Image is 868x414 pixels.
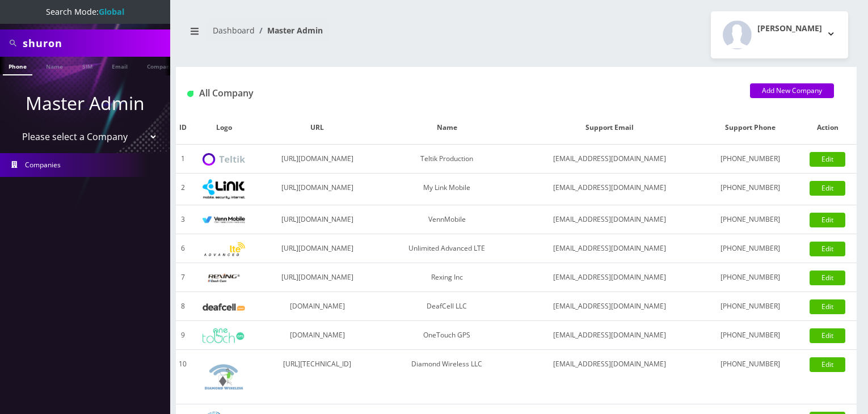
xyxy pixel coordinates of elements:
[702,292,799,321] td: [PHONE_NUMBER]
[184,19,508,51] nav: breadcrumb
[25,160,61,170] span: Companies
[141,57,179,74] a: Company
[376,321,518,350] td: OneTouch GPS
[106,57,133,74] a: Email
[259,263,376,292] td: [URL][DOMAIN_NAME]
[187,91,193,97] img: All Company
[176,145,189,174] td: 1
[189,111,259,145] th: Logo
[203,328,245,343] img: OneTouch GPS
[203,273,245,284] img: Rexing Inc
[810,242,845,256] a: Edit
[187,88,733,99] h1: All Company
[518,145,702,174] td: [EMAIL_ADDRESS][DOMAIN_NAME]
[176,205,189,234] td: 3
[259,292,376,321] td: [DOMAIN_NAME]
[702,174,799,205] td: [PHONE_NUMBER]
[40,57,69,74] a: Name
[750,83,834,98] a: Add New Company
[757,24,822,33] h2: [PERSON_NAME]
[518,174,702,205] td: [EMAIL_ADDRESS][DOMAIN_NAME]
[810,152,845,167] a: Edit
[810,357,845,372] a: Edit
[3,57,32,75] a: Phone
[518,234,702,263] td: [EMAIL_ADDRESS][DOMAIN_NAME]
[203,356,245,398] img: Diamond Wireless LLC
[518,263,702,292] td: [EMAIL_ADDRESS][DOMAIN_NAME]
[176,263,189,292] td: 7
[203,303,245,311] img: DeafCell LLC
[259,111,376,145] th: URL
[176,350,189,404] td: 10
[702,350,799,404] td: [PHONE_NUMBER]
[518,111,702,145] th: Support Email
[176,234,189,263] td: 6
[203,179,245,199] img: My Link Mobile
[213,25,255,36] a: Dashboard
[518,350,702,404] td: [EMAIL_ADDRESS][DOMAIN_NAME]
[810,299,845,314] a: Edit
[376,205,518,234] td: VennMobile
[711,11,848,58] button: [PERSON_NAME]
[376,292,518,321] td: DeafCell LLC
[376,234,518,263] td: Unlimited Advanced LTE
[203,153,245,166] img: Teltik Production
[376,111,518,145] th: Name
[259,174,376,205] td: [URL][DOMAIN_NAME]
[702,145,799,174] td: [PHONE_NUMBER]
[176,111,189,145] th: ID
[810,271,845,285] a: Edit
[702,234,799,263] td: [PHONE_NUMBER]
[810,213,845,227] a: Edit
[46,6,124,17] span: Search Mode:
[99,6,124,17] strong: Global
[376,174,518,205] td: My Link Mobile
[259,205,376,234] td: [URL][DOMAIN_NAME]
[259,321,376,350] td: [DOMAIN_NAME]
[77,57,98,74] a: SIM
[259,145,376,174] td: [URL][DOMAIN_NAME]
[702,321,799,350] td: [PHONE_NUMBER]
[176,321,189,350] td: 9
[810,181,845,196] a: Edit
[518,292,702,321] td: [EMAIL_ADDRESS][DOMAIN_NAME]
[259,350,376,404] td: [URL][TECHNICAL_ID]
[798,111,857,145] th: Action
[203,242,245,256] img: Unlimited Advanced LTE
[702,111,799,145] th: Support Phone
[255,24,323,36] li: Master Admin
[23,32,167,54] input: Search All Companies
[518,205,702,234] td: [EMAIL_ADDRESS][DOMAIN_NAME]
[810,328,845,343] a: Edit
[376,263,518,292] td: Rexing Inc
[702,205,799,234] td: [PHONE_NUMBER]
[176,292,189,321] td: 8
[702,263,799,292] td: [PHONE_NUMBER]
[203,216,245,224] img: VennMobile
[376,350,518,404] td: Diamond Wireless LLC
[518,321,702,350] td: [EMAIL_ADDRESS][DOMAIN_NAME]
[176,174,189,205] td: 2
[376,145,518,174] td: Teltik Production
[259,234,376,263] td: [URL][DOMAIN_NAME]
